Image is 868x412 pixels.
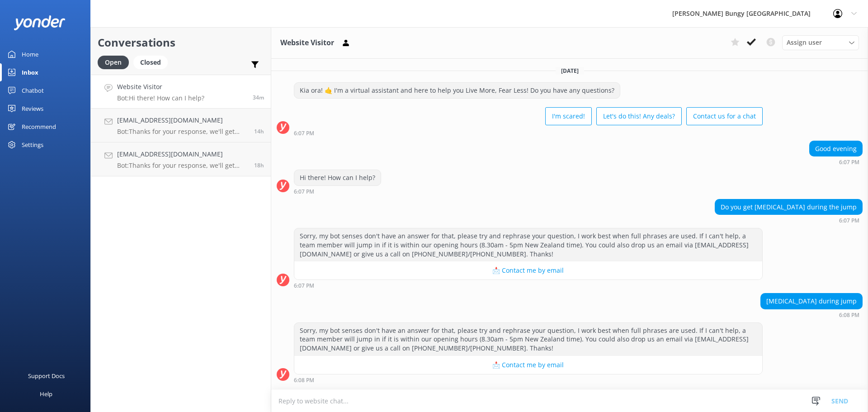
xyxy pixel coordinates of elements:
[294,131,314,136] strong: 6:07 PM
[91,109,271,142] a: [EMAIL_ADDRESS][DOMAIN_NAME]Bot:Thanks for your response, we'll get back to you as soon as we can...
[715,217,863,223] div: Sep 21 2025 06:07pm (UTC +12:00) Pacific/Auckland
[22,81,44,99] div: Chatbot
[22,63,38,81] div: Inbox
[22,99,43,118] div: Reviews
[91,75,271,109] a: Website VisitorBot:Hi there! How can I help?34m
[545,107,592,125] button: I'm scared!
[294,189,314,194] strong: 6:07 PM
[294,188,381,194] div: Sep 21 2025 06:07pm (UTC +12:00) Pacific/Auckland
[294,261,762,279] button: 📩 Contact me by email
[294,378,314,383] strong: 6:08 PM
[98,34,264,51] h2: Conversations
[839,313,859,318] strong: 6:08 PM
[839,218,859,223] strong: 6:07 PM
[280,37,334,49] h3: Website Visitor
[686,107,763,125] button: Contact us for a chat
[810,141,862,156] div: Good evening
[556,67,584,75] span: [DATE]
[117,115,247,125] h4: [EMAIL_ADDRESS][DOMAIN_NAME]
[254,128,264,135] span: Sep 22 2025 09:33pm (UTC +12:00) Pacific/Auckland
[253,94,264,101] span: Sep 23 2025 11:09am (UTC +12:00) Pacific/Auckland
[787,38,822,47] span: Assign user
[117,161,247,170] p: Bot: Thanks for your response, we'll get back to you as soon as we can during opening hours.
[40,385,52,403] div: Help
[294,228,762,261] div: Sorry, my bot senses don't have an answer for that, please try and rephrase your question, I work...
[294,130,763,136] div: Sep 21 2025 06:07pm (UTC +12:00) Pacific/Auckland
[117,94,204,102] p: Bot: Hi there! How can I help?
[28,367,65,385] div: Support Docs
[294,170,381,185] div: Hi there! How can I help?
[294,356,762,374] button: 📩 Contact me by email
[761,294,862,309] div: [MEDICAL_DATA] during jump
[782,35,859,50] div: Assign User
[254,161,264,169] span: Sep 22 2025 04:50pm (UTC +12:00) Pacific/Auckland
[22,45,38,63] div: Home
[809,159,863,165] div: Sep 21 2025 06:07pm (UTC +12:00) Pacific/Auckland
[22,136,43,154] div: Settings
[14,15,66,30] img: yonder-white-logo.png
[117,149,247,159] h4: [EMAIL_ADDRESS][DOMAIN_NAME]
[117,82,204,92] h4: Website Visitor
[133,56,168,69] div: Closed
[98,56,129,69] div: Open
[294,377,763,383] div: Sep 21 2025 06:08pm (UTC +12:00) Pacific/Auckland
[294,323,762,356] div: Sorry, my bot senses don't have an answer for that, please try and rephrase your question, I work...
[98,57,133,67] a: Open
[839,160,859,165] strong: 6:07 PM
[596,107,682,125] button: Let's do this! Any deals?
[760,312,863,318] div: Sep 21 2025 06:08pm (UTC +12:00) Pacific/Auckland
[294,83,620,98] div: Kia ora! 🤙 I'm a virtual assistant and here to help you Live More, Fear Less! Do you have any que...
[715,199,862,215] div: Do you get [MEDICAL_DATA] during the jump
[133,57,172,67] a: Closed
[117,128,247,136] p: Bot: Thanks for your response, we'll get back to you as soon as we can during opening hours.
[294,282,763,289] div: Sep 21 2025 06:07pm (UTC +12:00) Pacific/Auckland
[22,118,56,136] div: Recommend
[91,142,271,176] a: [EMAIL_ADDRESS][DOMAIN_NAME]Bot:Thanks for your response, we'll get back to you as soon as we can...
[294,283,314,289] strong: 6:07 PM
